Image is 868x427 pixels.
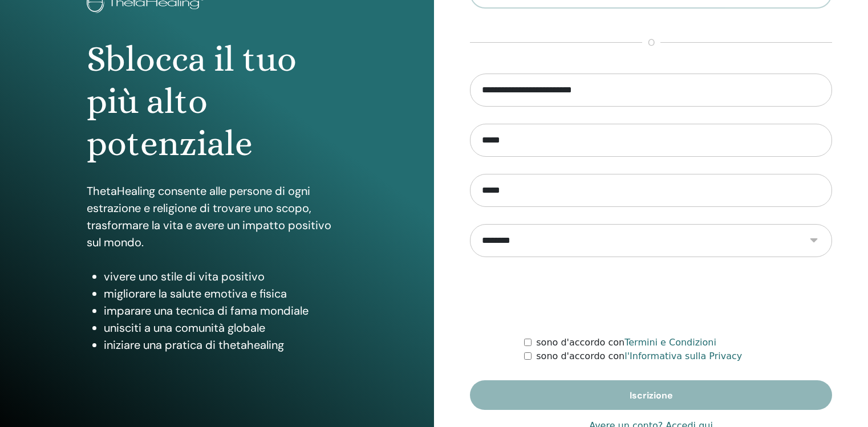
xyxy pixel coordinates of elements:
[536,337,624,348] font: sono d'accordo con
[624,351,742,361] a: l'Informativa sulla Privacy
[104,320,265,335] font: unisciti a una comunità globale
[87,39,297,164] font: Sblocca il tuo più alto potenziale
[87,184,331,250] font: ThetaHealing consente alle persone di ogni estrazione e religione di trovare uno scopo, trasforma...
[624,337,716,348] a: Termini e Condizioni
[648,36,655,48] font: o
[565,274,738,319] iframe: reCAPTCHA
[104,269,265,284] font: vivere uno stile di vita positivo
[536,351,624,361] font: sono d'accordo con
[104,303,309,318] font: imparare una tecnica di fama mondiale
[104,286,287,301] font: migliorare la salute emotiva e fisica
[104,337,284,352] font: iniziare una pratica di thetahealing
